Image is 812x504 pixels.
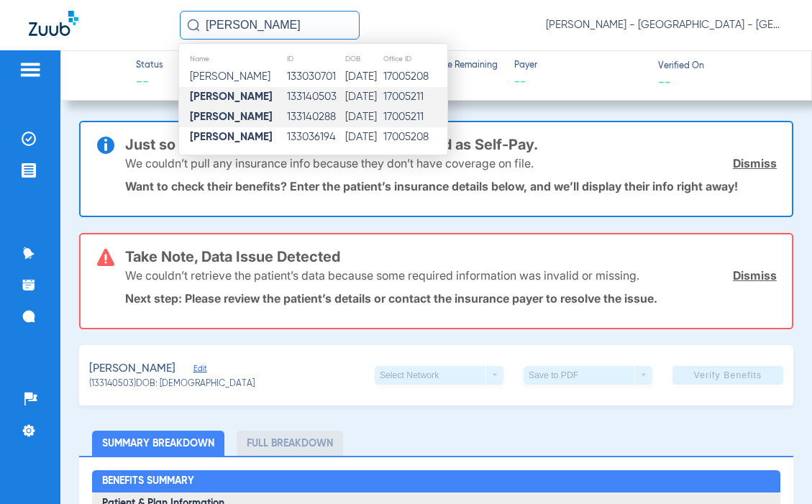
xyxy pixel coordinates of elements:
[92,431,224,456] li: Summary Breakdown
[345,127,382,147] td: [DATE]
[286,127,345,147] td: 133036194
[733,156,777,170] a: Dismiss
[406,60,498,73] span: Deductible Remaining
[179,51,286,67] th: Name
[286,67,345,87] td: 133030701
[733,268,777,283] a: Dismiss
[125,179,777,193] p: Want to check their benefits? Enter the patient’s insurance details below, and we’ll display thei...
[180,11,360,40] input: Search for patients
[125,249,777,264] h3: Take Note, Data Issue Detected
[136,60,163,73] span: Status
[125,156,534,170] p: We couldn’t pull any insurance info because they don’t have coverage on file.
[546,18,783,32] span: [PERSON_NAME] - [GEOGRAPHIC_DATA] - [GEOGRAPHIC_DATA] | The Super Dentists
[29,11,78,36] img: Zuub Logo
[383,127,447,147] td: 17005208
[286,51,345,67] th: ID
[345,67,382,87] td: [DATE]
[383,87,447,107] td: 17005211
[286,87,345,107] td: 133140503
[658,74,671,89] span: --
[658,60,789,73] span: Verified On
[740,435,812,504] iframe: Chat Widget
[97,137,114,154] img: info-icon
[97,249,114,266] img: error-icon
[193,364,206,377] span: Edit
[383,51,447,67] th: Office ID
[125,291,777,306] p: Next step: Please review the patient’s details or contact the insurance payer to resolve the issue.
[190,132,273,142] strong: [PERSON_NAME]
[345,107,382,127] td: [DATE]
[514,60,645,73] span: Payer
[345,51,382,67] th: DOB
[345,87,382,107] td: [DATE]
[383,67,447,87] td: 17005208
[187,19,200,32] img: Search Icon
[89,360,175,378] span: [PERSON_NAME]
[514,73,645,91] span: --
[125,268,639,283] p: We couldn’t retrieve the patient’s data because some required information was invalid or missing.
[383,107,447,127] td: 17005211
[125,137,777,152] h3: Just so you know, this patient is currently listed as Self-Pay.
[19,61,42,78] img: hamburger-icon
[237,431,343,456] li: Full Breakdown
[190,91,273,102] strong: [PERSON_NAME]
[89,378,255,391] span: (133140503) DOB: [DEMOGRAPHIC_DATA]
[190,71,270,82] span: [PERSON_NAME]
[136,73,163,91] span: --
[190,111,273,122] strong: [PERSON_NAME]
[286,107,345,127] td: 133140288
[92,470,781,493] h2: Benefits Summary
